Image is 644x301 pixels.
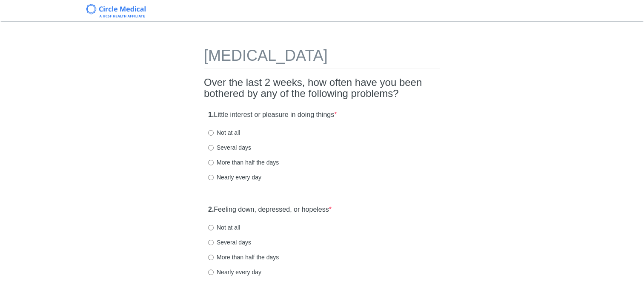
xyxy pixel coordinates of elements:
label: Several days [208,238,251,247]
label: Several days [208,143,251,152]
label: Feeling down, depressed, or hopeless [208,205,332,215]
input: Nearly every day [208,270,214,275]
input: More than half the days [208,255,214,260]
input: Not at all [208,130,214,136]
strong: 2. [208,206,214,213]
label: Nearly every day [208,173,261,182]
strong: 1. [208,111,214,118]
label: Not at all [208,223,240,232]
label: Little interest or pleasure in doing things [208,110,337,120]
h2: Over the last 2 weeks, how often have you been bothered by any of the following problems? [204,77,440,99]
label: More than half the days [208,253,279,261]
h1: [MEDICAL_DATA] [204,47,440,68]
label: More than half the days [208,158,279,167]
img: Circle Medical Logo [86,4,146,17]
label: Nearly every day [208,268,261,276]
input: Nearly every day [208,175,214,180]
input: More than half the days [208,160,214,165]
label: Not at all [208,128,240,137]
input: Several days [208,145,214,150]
input: Several days [208,240,214,245]
input: Not at all [208,225,214,230]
